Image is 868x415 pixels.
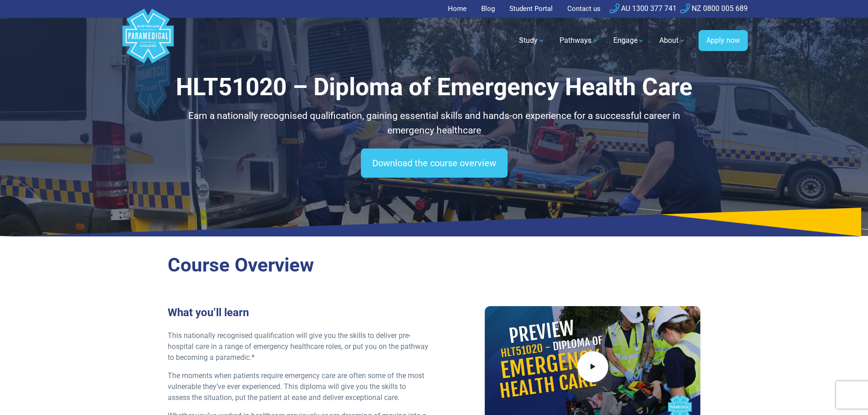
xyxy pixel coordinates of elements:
a: NZ 0800 005 689 [680,4,748,13]
a: Pathways [554,28,604,53]
h3: What you’ll learn [168,306,429,319]
a: Apply now [699,30,748,51]
a: AU 1300 377 741 [610,4,677,13]
a: Australian Paramedical College [121,18,175,64]
a: Study [514,28,550,53]
p: The moments when patients require emergency care are often some of the most vulnerable they’ve ev... [168,370,429,403]
a: Engage [608,28,650,53]
h1: HLT51020 – Diploma of Emergency Health Care [168,73,701,102]
p: Earn a nationally recognised qualification, gaining essential skills and hands-on experience for ... [168,109,701,138]
h2: Course Overview [168,254,701,277]
a: About [654,28,691,53]
p: This nationally recognised qualification will give you the skills to deliver pre-hospital care in... [168,330,429,363]
a: Download the course overview [361,149,508,178]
